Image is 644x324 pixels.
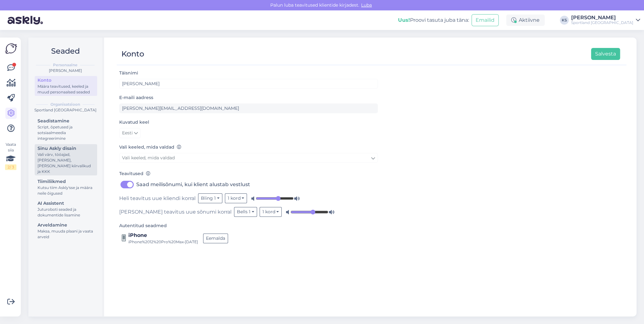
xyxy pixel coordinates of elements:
button: Emailid [471,14,499,26]
a: SeadistamineScript, õpetused ja sotsiaalmeedia integreerimine [35,117,97,142]
a: ArveldamineMaksa, muuda plaani ja vaata arveid [35,221,97,241]
div: Sportland [GEOGRAPHIC_DATA] [33,107,97,113]
input: Sisesta e-maili aadress [119,103,378,113]
a: AI AssistentJuturoboti seaded ja dokumentide lisamine [35,199,97,219]
a: KontoMäära teavitused, keeled ja muud personaalsed seaded [35,76,97,96]
label: Teavitused [119,170,150,177]
label: Täisnimi [119,70,138,76]
b: Uus! [398,17,410,23]
label: Saad meilisõnumi, kui klient alustab vestlust [136,180,250,190]
div: Maksa, muuda plaani ja vaata arveid [38,228,94,240]
div: Arveldamine [38,222,94,228]
div: Tiimiliikmed [38,178,94,185]
div: AI Assistent [38,200,94,207]
img: Askly Logo [5,43,17,55]
button: Eemalda [203,233,228,243]
div: [PERSON_NAME] teavitus uue sõnumi korral [119,207,378,217]
label: Vali keeled, mida valdad [119,144,181,150]
div: iPhone [128,232,198,239]
div: Vaata siia [5,142,16,170]
div: Heli teavitus uue kliendi korral [119,193,378,203]
span: Eesti [122,130,133,137]
div: Vali värv, tööajad, [PERSON_NAME], [PERSON_NAME] kiirvalikud ja KKK [38,152,94,174]
div: Proovi tasuta juba täna: [398,16,469,24]
div: Kutsu tiim Askly'sse ja määra neile õigused [38,185,94,196]
div: [PERSON_NAME] [33,68,97,74]
a: [PERSON_NAME]Sportland [GEOGRAPHIC_DATA] [571,15,640,25]
div: Konto [38,77,94,84]
button: Bling 1 [198,193,222,203]
a: Sinu Askly disainVali värv, tööajad, [PERSON_NAME], [PERSON_NAME] kiirvalikud ja KKK [35,144,97,175]
div: Määra teavitused, keeled ja muud personaalsed seaded [38,84,94,95]
a: TiimiliikmedKutsu tiim Askly'sse ja määra neile õigused [35,177,97,197]
input: Sisesta nimi [119,79,378,89]
b: Personaalne [53,62,78,68]
label: E-maili aadress [119,94,153,101]
div: [PERSON_NAME] [571,15,633,20]
div: Script, õpetused ja sotsiaalmeedia integreerimine [38,124,94,141]
div: Juturoboti seaded ja dokumentide lisamine [38,207,94,218]
a: Vali keeled, mida valdad [119,153,378,163]
span: Luba [359,2,374,8]
div: Sportland [GEOGRAPHIC_DATA] [571,20,633,25]
div: Sinu Askly disain [38,145,94,152]
a: Eesti [119,128,141,138]
span: Vali keeled, mida valdad [122,155,175,161]
div: Seadistamine [38,118,94,124]
div: 2 / 3 [5,164,16,170]
div: iPhone%2012%20Pro%20Max • [DATE] [128,239,198,245]
div: Aktiivne [506,15,545,26]
button: Salvesta [591,48,620,60]
div: KS [560,16,569,25]
button: Bells 1 [234,207,257,217]
label: Autentitud seadmed [119,222,167,229]
label: Kuvatud keel [119,119,149,126]
b: Organisatsioon [50,102,80,107]
button: 1 kord [260,207,282,217]
button: 1 kord [225,193,247,203]
h2: Seaded [33,45,97,57]
div: Konto [121,48,144,60]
